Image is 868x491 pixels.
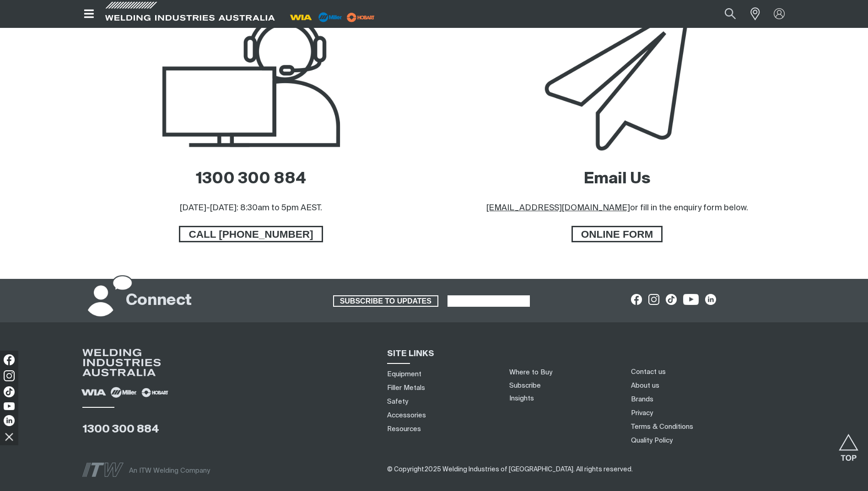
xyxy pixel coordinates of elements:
span: CALL [PHONE_NUMBER] [180,226,321,242]
a: Brands [631,395,653,404]
a: Contact us [631,367,666,377]
span: [DATE]-[DATE]: 8:30am to 5pm AEST. [180,204,322,212]
span: SUBSCRIBE TO UPDATES [334,295,437,307]
a: Insights [509,395,534,402]
span: ONLINE FORM [573,226,662,242]
a: SALES & SUPPORT [447,295,530,307]
a: Quality Policy [631,436,673,445]
span: or fill in the enquiry form below. [630,204,748,212]
a: Where to Buy [509,369,552,376]
a: miller [344,14,377,21]
a: Resources [387,424,421,434]
a: SUBSCRIBE TO UPDATES [333,295,438,307]
img: Telephone Support [135,1,367,156]
button: Search products [715,4,746,24]
a: [EMAIL_ADDRESS][DOMAIN_NAME] [486,204,630,212]
img: Instagram [4,370,15,381]
nav: Sitemap [384,367,498,436]
span: © Copyright 2025 Welding Industries of [GEOGRAPHIC_DATA] . All rights reserved. [387,466,633,473]
a: CALL 1300 300 884 [179,226,323,242]
a: About us [631,381,659,390]
img: hide socials [1,429,17,444]
img: LinkedIn [4,415,15,426]
a: Equipment [387,369,421,379]
img: Email Support [501,1,733,156]
img: TikTok [4,386,15,397]
a: Filler Metals [387,383,425,393]
nav: Footer [628,365,803,447]
a: Terms & Conditions [631,422,693,432]
a: Subscribe [509,382,541,389]
a: 1300 300 884 [196,171,306,187]
a: ONLINE FORM [571,226,663,242]
img: YouTube [4,402,15,410]
a: 1300 300 884 [82,424,159,435]
a: Safety [387,397,408,406]
h2: Connect [126,291,192,311]
img: miller [344,11,377,24]
button: Scroll to top [838,434,859,454]
img: Facebook [4,354,15,365]
span: SITE LINKS [387,350,434,358]
a: Accessories [387,411,426,420]
a: Email Us [584,171,651,187]
span: SALES & SUPPORT [448,295,529,307]
span: ​​​​​​​​​​​​​​​​​​ ​​​​​​ [387,466,633,473]
span: An ITW Welding Company [129,467,210,474]
a: Privacy [631,408,653,418]
input: Product name or item number... [703,4,745,24]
